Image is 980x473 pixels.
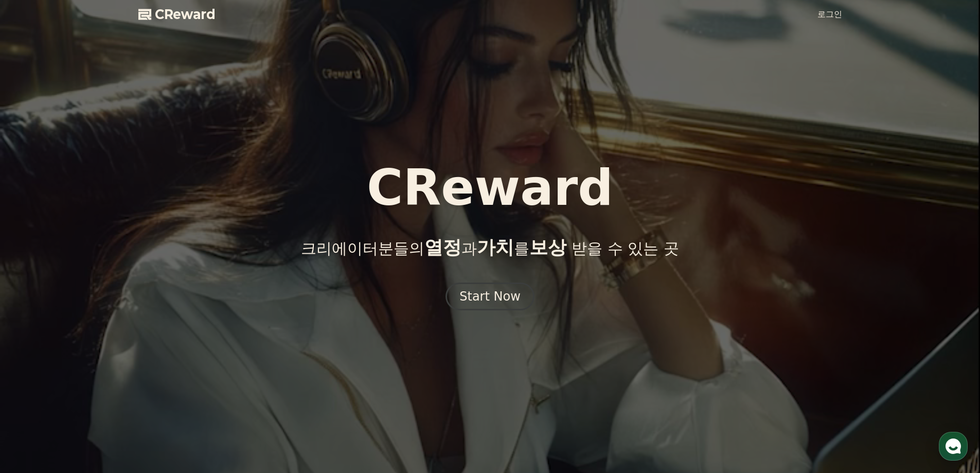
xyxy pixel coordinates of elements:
[301,237,679,258] p: 크리에이터분들의 과 를 받을 수 있는 곳
[477,237,514,258] span: 가치
[817,8,842,21] a: 로그인
[446,293,534,303] a: Start Now
[138,6,216,23] a: CReward
[424,237,461,258] span: 열정
[529,237,566,258] span: 보상
[446,283,534,310] button: Start Now
[459,288,521,305] div: Start Now
[367,163,613,213] h1: CReward
[155,6,216,23] span: CReward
